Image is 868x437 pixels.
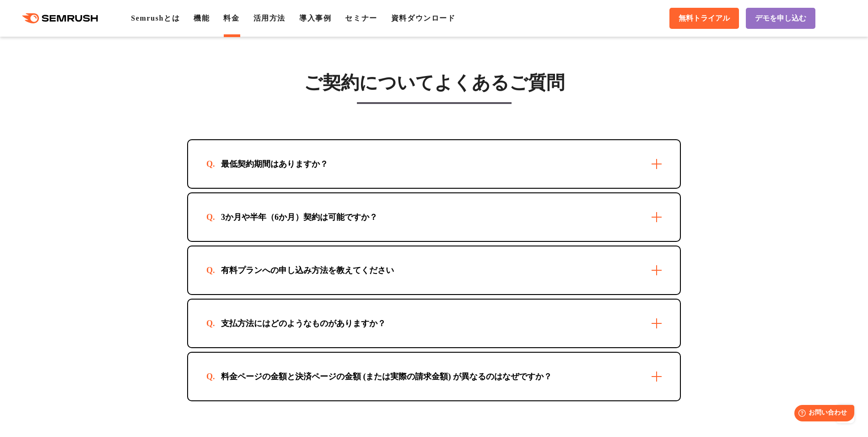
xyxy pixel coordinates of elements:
[299,14,331,22] a: 導入事例
[194,14,210,22] a: 機能
[206,318,400,329] div: 支払方法にはどのようなものがありますか？
[206,212,392,223] div: 3か月や半年（6か月）契約は可能ですか？
[787,401,858,427] iframe: Help widget launcher
[253,14,286,22] a: 活用方法
[669,8,739,29] a: 無料トライアル
[206,371,566,382] div: 料金ページの金額と決済ページの金額 (または実際の請求金額) が異なるのはなぜですか？
[131,14,180,22] a: Semrushとは
[206,265,409,276] div: 有料プランへの申し込み方法を教えてください
[391,14,456,22] a: 資料ダウンロード
[755,14,806,23] span: デモを申し込む
[746,8,815,29] a: デモを申し込む
[187,71,681,94] h3: ご契約についてよくあるご質問
[345,14,377,22] a: セミナー
[223,14,239,22] a: 料金
[679,14,730,23] span: 無料トライアル
[206,158,343,169] div: 最低契約期間はありますか？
